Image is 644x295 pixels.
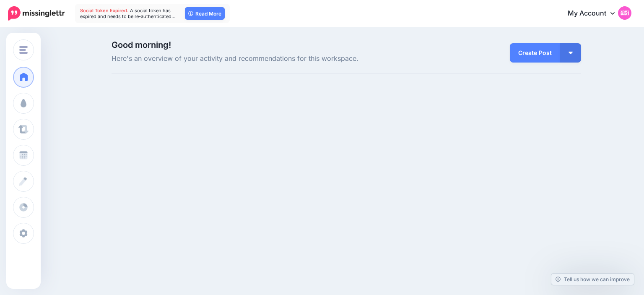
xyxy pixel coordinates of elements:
[80,8,129,13] span: Social Token Expired.
[185,7,225,20] a: Read More
[19,46,28,54] img: menu.png
[569,52,573,54] img: arrow-down-white.png
[510,43,560,63] a: Create Post
[551,274,634,285] a: Tell us how we can improve
[112,40,171,50] span: Good morning!
[8,6,65,21] img: Missinglettr
[559,3,631,24] a: My Account
[112,53,421,64] span: Here's an overview of your activity and recommendations for this workspace.
[80,8,176,19] span: A social token has expired and needs to be re-authenticated…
